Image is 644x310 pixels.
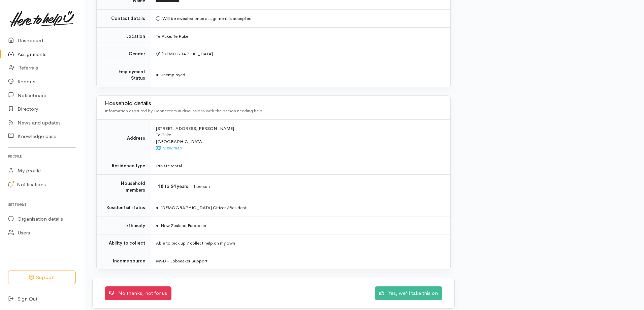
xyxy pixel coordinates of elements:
[105,101,442,107] h3: Household details
[8,200,76,209] h6: Settings
[151,157,450,175] td: Private rental
[151,27,450,45] td: Te Puke, Te Puke
[97,175,151,199] td: Household members
[8,152,76,161] h6: Profile
[151,234,450,252] td: Able to pick up / collect help on my own
[105,286,171,300] a: No thanks, not for us
[156,145,182,151] a: View map
[97,157,151,175] td: Residence type
[156,72,185,78] span: Unemployed
[193,183,442,190] dd: 1 person
[97,63,151,87] td: Employment Status
[97,27,151,45] td: Location
[151,10,450,28] td: Will be revealed once assignment is accepted
[156,223,159,228] span: ●
[151,252,450,270] td: MSD - Jobseeker Support
[156,205,247,210] span: [DEMOGRAPHIC_DATA] Citizen/Resident
[97,10,151,28] td: Contact details
[97,217,151,234] td: Ethnicity
[97,45,151,63] td: Gender
[156,183,190,190] dt: 18 to 64 years
[156,51,213,57] span: [DEMOGRAPHIC_DATA]
[8,271,76,284] button: Support
[156,125,442,151] div: [STREET_ADDRESS][PERSON_NAME] Te Puke [GEOGRAPHIC_DATA]
[156,72,159,78] span: ●
[97,119,151,157] td: Address
[156,223,206,228] span: New Zealand European
[105,108,262,114] span: Information captured by Connectors in discussions with the person needing help
[156,205,159,210] span: ●
[97,234,151,252] td: Ability to collect
[375,286,442,300] a: Yes, we'll take this on
[97,199,151,217] td: Residential status
[97,252,151,270] td: Income source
